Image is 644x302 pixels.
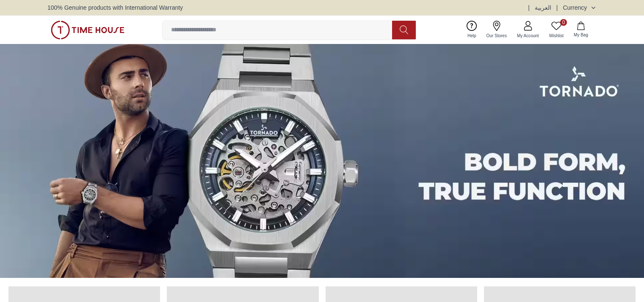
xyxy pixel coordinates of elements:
span: 100% Genuine products with International Warranty [47,3,183,12]
span: 0 [560,19,567,26]
span: | [528,3,530,12]
span: Wishlist [546,33,567,39]
img: ... [51,21,124,39]
span: | [556,3,558,12]
div: Currency [563,3,590,12]
span: Our Stores [483,33,510,39]
span: Help [464,33,480,39]
button: My Bag [569,20,593,40]
a: 0Wishlist [544,19,569,41]
span: My Account [514,33,542,39]
a: Help [462,19,481,41]
button: العربية [535,3,551,12]
span: My Bag [570,32,591,38]
a: Our Stores [481,19,512,41]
